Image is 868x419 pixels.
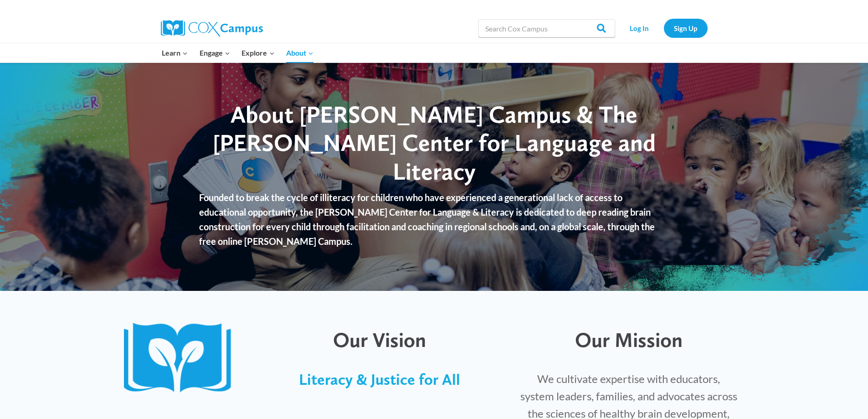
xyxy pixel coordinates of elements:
span: About [286,47,313,59]
a: Log In [620,19,659,37]
span: Learn [162,47,188,59]
span: Explore [241,47,274,59]
span: Engage [200,47,230,59]
p: Founded to break the cycle of illiteracy for children who have experienced a generational lack of... [199,190,669,248]
a: Sign Up [664,19,708,37]
span: Our Vision [333,327,426,352]
img: CoxCampus-Logo_Book only [124,323,240,395]
input: Search Cox Campus [478,19,615,37]
span: About [PERSON_NAME] Campus & The [PERSON_NAME] Center for Language and Literacy [213,100,656,186]
img: Cox Campus [161,20,263,36]
span: Our Mission [575,327,683,352]
nav: Primary Navigation [156,43,319,62]
span: Literacy & Justice for All [299,370,460,388]
nav: Secondary Navigation [620,19,708,37]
